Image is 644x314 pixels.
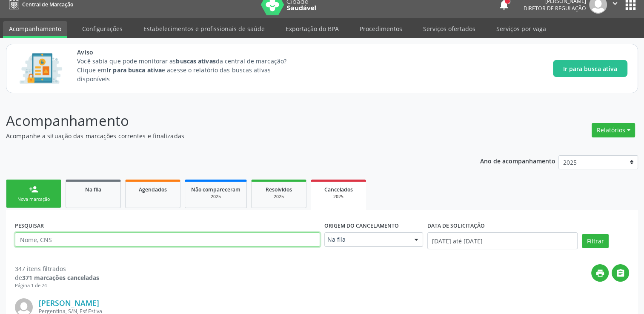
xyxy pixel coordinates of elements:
[591,264,609,282] button: print
[39,298,99,308] a: [PERSON_NAME]
[106,66,162,74] strong: Ir para busca ativa
[595,268,605,278] i: print
[258,194,300,200] div: 2025
[176,57,215,65] strong: buscas ativas
[427,232,578,249] input: Selecione um intervalo
[266,186,292,193] span: Resolvidos
[191,194,240,200] div: 2025
[3,21,67,38] a: Acompanhamento
[480,155,555,166] p: Ano de acompanhamento
[417,21,481,36] a: Serviços ofertados
[563,64,617,73] span: Ir para busca ativa
[85,186,101,193] span: Na fila
[137,21,271,36] a: Estabelecimentos e profissionais de saúde
[12,196,55,203] div: Nova marcação
[354,21,408,36] a: Procedimentos
[612,264,629,282] button: 
[15,264,99,273] div: 347 itens filtrados
[324,186,353,193] span: Cancelados
[191,186,240,193] span: Não compareceram
[327,235,406,244] span: Na fila
[139,186,167,193] span: Agendados
[616,268,625,278] i: 
[553,60,627,77] button: Ir para busca ativa
[77,48,302,57] span: Aviso
[15,232,320,247] input: Nome, CNS
[22,1,73,8] span: Central de Marcação
[317,194,360,200] div: 2025
[524,5,586,12] span: Diretor de regulação
[427,219,485,232] label: DATA DE SOLICITAÇÃO
[77,57,302,83] p: Você sabia que pode monitorar as da central de marcação? Clique em e acesse o relatório das busca...
[6,110,449,131] p: Acompanhamento
[490,21,552,36] a: Serviços por vaga
[17,49,65,88] img: Imagem de CalloutCard
[15,219,44,232] label: PESQUISAR
[324,219,399,232] label: Origem do cancelamento
[15,282,99,289] div: Página 1 de 24
[6,131,449,140] p: Acompanhe a situação das marcações correntes e finalizadas
[76,21,129,36] a: Configurações
[29,185,38,194] div: person_add
[592,123,635,137] button: Relatórios
[22,274,99,282] strong: 371 marcações canceladas
[15,273,99,282] div: de
[582,234,609,248] button: Filtrar
[280,21,345,36] a: Exportação do BPA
